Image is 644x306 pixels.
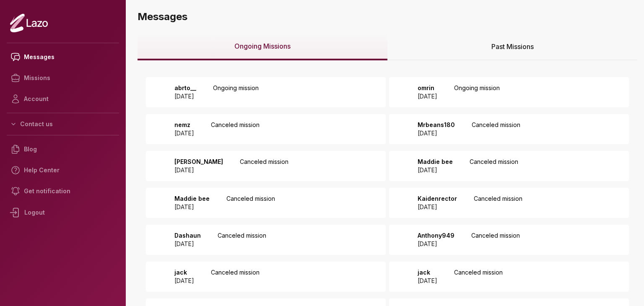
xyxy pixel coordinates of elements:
p: Maddie bee [174,194,210,203]
p: [DATE] [174,129,194,137]
span: Past Missions [491,41,534,52]
p: Canceled mission [474,194,522,211]
p: Dashaun [174,231,201,240]
a: Blog [7,139,119,160]
p: [DATE] [418,92,437,101]
a: Missions [7,67,119,88]
p: Ongoing mission [213,84,259,101]
a: Help Center [7,160,119,181]
p: jack [418,268,437,277]
p: Maddie bee [418,158,453,166]
p: nemz [174,121,194,129]
a: Account [7,88,119,109]
p: Canceled mission [471,231,520,248]
p: [DATE] [418,240,454,248]
a: Get notification [7,181,119,202]
p: [DATE] [418,277,437,285]
p: Kaidenrector [418,194,457,203]
h3: Messages [138,10,637,23]
p: [DATE] [418,129,455,137]
p: Mrbeans180 [418,121,455,129]
p: [DATE] [174,240,201,248]
p: [DATE] [174,166,223,174]
p: jack [174,268,194,277]
p: Canceled mission [211,121,260,137]
p: Anthony949 [418,231,454,240]
button: Contact us [7,117,119,132]
div: Logout [7,202,119,223]
p: [DATE] [418,166,453,174]
p: Canceled mission [454,268,503,285]
p: [PERSON_NAME] [174,158,223,166]
p: Canceled mission [240,158,288,174]
p: Canceled mission [226,194,275,211]
a: Messages [7,47,119,67]
p: [DATE] [174,203,210,211]
p: Canceled mission [472,121,520,137]
p: abrto__ [174,84,196,92]
p: [DATE] [418,203,457,211]
p: omrin [418,84,437,92]
p: Ongoing mission [454,84,500,101]
span: Ongoing Missions [234,41,291,51]
p: [DATE] [174,92,196,101]
p: [DATE] [174,277,194,285]
p: Canceled mission [470,158,518,174]
p: Canceled mission [218,231,266,248]
p: Canceled mission [211,268,260,285]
